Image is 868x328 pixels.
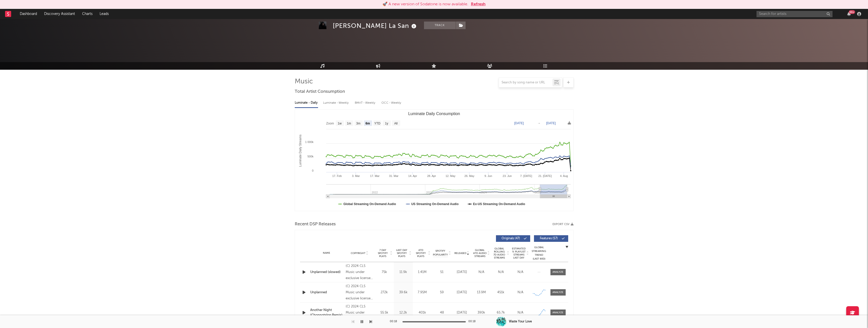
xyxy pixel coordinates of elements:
[433,270,451,275] div: 51
[376,270,393,275] div: 75k
[333,22,418,30] div: [PERSON_NAME] La San
[346,263,373,281] div: (C) 2024 CLS Music under exclusive license to AWAL Recordings Ltd
[323,99,350,107] div: Luminate - Weekly
[473,290,490,295] div: 13.9M
[414,290,431,295] div: 7.95M
[453,310,470,315] div: [DATE]
[484,174,492,177] text: 9. Jun
[756,11,833,17] input: Search for artists
[299,135,302,167] text: Luminate Daily Streams
[346,304,373,322] div: (C) 2024 CLS Music under exclusive license to AWAL Recordings Ltd
[453,290,470,295] div: [DATE]
[395,310,412,315] div: 12.2k
[408,112,460,116] text: Luminate Daily Consumption
[538,174,552,177] text: 21. [DATE]
[538,121,541,125] text: →
[537,237,561,240] span: Features ( 57 )
[338,122,342,125] text: 1w
[376,310,393,315] div: 55.5k
[509,319,532,324] div: Waste Your Love
[503,174,512,177] text: 23. Jun
[370,174,380,177] text: 17. Mar
[433,290,451,295] div: 59
[347,122,351,125] text: 1m
[305,140,313,143] text: 1 000k
[310,308,343,318] a: Another Night (Chopnotslop Remix)
[546,121,556,125] text: [DATE]
[496,235,530,242] button: Originals(47)
[454,252,466,255] span: Released
[414,270,431,275] div: 1.41M
[295,110,573,211] svg: Luminate Daily Consumption
[310,251,343,255] div: Name
[849,10,855,14] div: 99 +
[492,270,509,275] div: N/A
[310,270,343,275] a: Unplanned (slowed)
[79,9,96,19] a: Charts
[847,12,851,16] button: 99+
[355,99,376,107] div: BMAT - Weekly
[352,174,360,177] text: 3. Mar
[389,174,398,177] text: 31. Mar
[512,290,529,295] div: N/A
[473,249,487,258] span: Global ATD Audio Streams
[427,174,436,177] text: 28. Apr
[332,174,341,177] text: 17. Feb
[512,310,529,315] div: N/A
[326,122,334,125] text: Zoom
[295,221,336,227] span: Recent DSP Releases
[312,169,313,172] text: 0
[395,249,409,258] span: Last Day Spotify Plays
[464,174,474,177] text: 26. May
[310,290,343,295] a: Unplanned
[471,1,486,7] button: Refresh
[374,122,380,125] text: YTD
[492,247,506,259] span: Global Rolling 7D Audio Streams
[424,22,456,29] button: Track
[96,9,112,19] a: Leads
[295,99,318,107] div: Luminate - Daily
[411,202,458,206] text: US Streaming On-Demand Audio
[16,9,41,19] a: Dashboard
[445,174,455,177] text: 12. May
[394,122,397,125] text: All
[346,283,373,302] div: (C) 2024 CLS Music under exclusive license to AWAL Recordings Ltd
[381,99,402,107] div: OCC - Weekly
[414,310,431,315] div: 401k
[520,174,532,177] text: 7. [DATE]
[343,202,396,206] text: Global Streaming On-Demand Audio
[414,249,428,258] span: ATD Spotify Plays
[531,246,547,261] div: Global Streaming Trend (Last 60D)
[468,319,478,325] div: 00:18
[365,122,370,125] text: 6m
[499,81,552,85] input: Search by song name or URL
[376,290,393,295] div: 272k
[492,290,509,295] div: 451k
[492,310,509,315] div: 65.7k
[295,89,345,95] span: Total Artist Consumption
[433,310,451,315] div: 48
[433,249,448,257] span: Spotify Popularity
[473,310,490,315] div: 390k
[351,252,365,255] span: Copyright
[534,235,568,242] button: Features(57)
[395,290,412,295] div: 39.6k
[356,122,360,125] text: 3m
[453,270,470,275] div: [DATE]
[382,1,468,7] div: 🚀 A new version of Sodatone is now available.
[512,270,529,275] div: N/A
[390,319,400,325] div: 00:18
[552,223,574,226] button: Export CSV
[395,270,412,275] div: 11.9k
[560,174,568,177] text: 4. Aug
[499,237,523,240] span: Originals ( 47 )
[514,121,524,125] text: [DATE]
[307,155,313,158] text: 500k
[473,270,490,275] div: N/A
[41,9,79,19] a: Discovery Assistant
[512,247,526,259] span: Estimated % Playlist Streams Last Day
[408,174,417,177] text: 14. Apr
[473,202,525,206] text: Ex-US Streaming On-Demand Audio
